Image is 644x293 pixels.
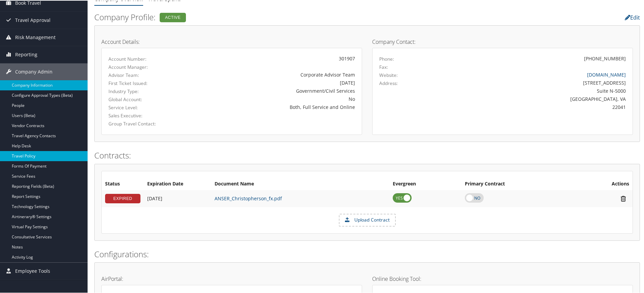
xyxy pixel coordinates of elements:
i: Remove Contract [617,195,629,202]
label: Group Travel Contact: [108,120,184,126]
div: Government/Civil Services [194,87,355,94]
div: Suite N-5000 [444,87,626,94]
label: Address: [379,79,398,86]
label: Service Level: [108,104,184,110]
span: Reporting [15,46,37,62]
div: 301907 [194,54,355,61]
label: Account Manager: [108,63,184,70]
a: Edit [625,13,640,21]
a: ANSER_Christopherson_fx.pdf [215,195,282,201]
div: [STREET_ADDRESS] [444,79,626,86]
label: Upload Contract [340,214,395,225]
label: Global Account: [108,95,184,102]
span: Employee Tools [15,262,50,279]
div: Corporate Advisor Team [194,70,355,78]
th: Primary Contract [461,177,574,189]
span: Risk Management [15,28,56,45]
h2: Configurations: [94,248,640,259]
h4: AirPortal: [101,275,362,281]
a: [DOMAIN_NAME] [587,71,626,77]
div: No [194,95,355,102]
h2: Contracts: [94,149,640,160]
div: [PHONE_NUMBER] [584,54,626,61]
h4: Online Booking Tool: [372,275,633,281]
div: [GEOGRAPHIC_DATA], VA [444,95,626,102]
h2: Company Profile: [94,11,455,22]
label: Fax: [379,63,388,70]
span: Company Admin [15,63,53,80]
span: [DATE] [147,195,162,201]
h4: Account Details: [101,38,362,44]
label: Advisor Team: [108,71,184,78]
span: Travel Approval [15,11,51,28]
label: First Ticket Issued: [108,79,184,86]
label: Phone: [379,55,394,62]
div: EXPIRED [105,193,140,203]
div: [DATE] [194,79,355,86]
div: Add/Edit Date [147,195,208,201]
h4: Company Contact: [372,38,633,44]
label: Sales Executive: [108,112,184,118]
th: Document Name [211,177,389,189]
th: Evergreen [389,177,461,189]
label: Website: [379,71,398,78]
th: Actions [574,177,633,189]
label: Industry Type: [108,87,184,94]
label: Account Number: [108,55,184,62]
th: Expiration Date [144,177,211,189]
div: Both, Full Service and Online [194,103,355,110]
th: Status [102,177,144,189]
div: 22041 [444,103,626,110]
div: Active [160,12,186,22]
